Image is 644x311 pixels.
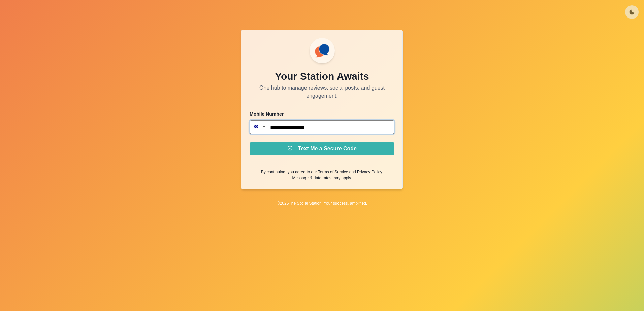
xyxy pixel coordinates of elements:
[275,69,369,84] p: Your Station Awaits
[250,142,394,155] button: Text Me a Secure Code
[250,120,267,134] div: United States: + 1
[261,169,383,175] p: By continuing, you agree to our and .
[312,41,332,61] img: ssLogoSVG.f144a2481ffb055bcdd00c89108cbcb7.svg
[292,175,352,181] p: Message & data rates may apply.
[318,170,348,174] a: Terms of Service
[625,5,639,19] button: Toggle Mode
[250,111,394,118] p: Mobile Number
[250,84,394,100] p: One hub to manage reviews, social posts, and guest engagement.
[357,170,382,174] a: Privacy Policy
